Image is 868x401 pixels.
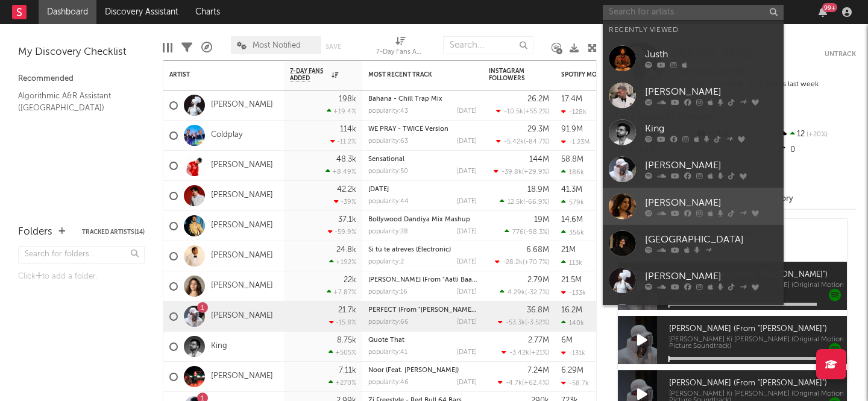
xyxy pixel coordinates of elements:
a: King [603,119,784,159]
span: [PERSON_NAME] (From "[PERSON_NAME]") [669,376,847,391]
div: popularity: 2 [368,259,404,265]
span: -10.5k [504,109,523,115]
div: [DATE] [457,379,477,386]
a: Algorithmic A&R Assistant ([GEOGRAPHIC_DATA]) [18,89,133,114]
div: 21.5M [561,276,582,284]
div: Noor (Feat. Shehnaaz Gill) [368,367,477,374]
div: 91.9M [561,125,583,133]
div: [DATE] [457,259,477,265]
div: 29.3M [527,125,549,133]
div: [DATE] [457,229,477,235]
div: 8.75k [337,336,356,344]
div: ( ) [505,228,549,236]
a: Quote That [368,337,404,344]
div: +192 % [329,258,356,266]
div: popularity: 50 [368,168,408,175]
div: -59.9 % [328,228,356,236]
div: Most Recent Track [368,71,459,78]
div: 41.3M [561,186,582,194]
div: 7.11k [339,367,356,374]
a: [PERSON_NAME] [603,276,784,315]
div: [PERSON_NAME] [645,89,778,103]
div: 12 [776,127,856,142]
a: [PERSON_NAME] [211,160,273,171]
a: [PERSON_NAME] [603,198,784,237]
div: [DATE] [457,108,477,115]
div: +19.4 % [327,107,356,115]
div: +8.49 % [325,168,356,175]
div: [DATE] [457,138,477,145]
a: [PERSON_NAME] [603,159,784,198]
div: 22k [344,276,356,284]
div: popularity: 66 [368,319,409,326]
div: ( ) [500,288,549,296]
span: +62.4 % [524,380,547,387]
div: 48.3k [336,156,356,163]
div: popularity: 41 [368,349,407,356]
div: Instagram Followers [489,68,531,82]
span: -28.2k [503,259,523,266]
div: ( ) [496,107,549,115]
div: +505 % [329,349,356,356]
div: Bollywood Dandiya Mix Mashup [368,216,477,223]
div: 186k [561,168,584,176]
div: 113k [561,259,582,267]
a: [PERSON_NAME] [211,311,273,321]
div: popularity: 43 [368,108,408,115]
div: -131k [561,349,585,357]
a: Bahana - Chill Trap Mix [368,96,442,103]
div: popularity: 63 [368,138,408,145]
a: PERFECT (From "[PERSON_NAME]") [368,307,477,314]
div: 7-Day Fans Added (7-Day Fans Added) [376,30,424,65]
div: ( ) [502,349,549,356]
div: 0 [776,142,856,158]
button: 99+ [819,7,827,17]
div: WE PRAY - TWICE Version [368,126,477,133]
div: 114k [340,125,356,133]
div: popularity: 44 [368,198,409,205]
button: Save [325,43,341,50]
a: WE PRAY - TWICE Version [368,126,448,133]
div: Spotify Monthly Listeners [561,71,652,78]
div: 140k [561,319,584,327]
a: [PERSON_NAME] [603,315,784,355]
div: 24.8k [336,246,356,254]
div: Bahana - Chill Trap Mix [368,96,477,103]
div: [DATE] [457,168,477,175]
div: 16.2M [561,306,582,314]
span: +29.9 % [524,169,547,175]
div: -58.7k [561,379,589,387]
div: [DATE] [457,289,477,295]
span: -32.7 % [527,289,547,296]
div: 6.68M [526,246,549,254]
div: 99 + [822,3,837,12]
div: ( ) [494,168,549,175]
div: 58.8M [561,156,583,163]
div: 37.1k [338,216,356,224]
a: Sensational [368,156,404,163]
div: [PERSON_NAME] [645,167,778,182]
span: Most Notified [253,42,301,49]
div: -39 % [334,198,356,206]
a: Justh [603,41,784,80]
a: [PERSON_NAME] [211,281,273,291]
div: King [645,128,778,142]
a: [GEOGRAPHIC_DATA] [603,237,784,276]
input: Search for artists [603,5,784,20]
input: Search for folders... [18,246,145,264]
a: [DATE] [368,186,389,193]
div: 21M [561,246,576,254]
div: [PERSON_NAME] [645,206,778,221]
span: -66.9 % [525,199,547,206]
div: 144M [529,156,549,163]
div: -1.23M [561,138,590,146]
span: -3.52 % [527,320,547,326]
div: 356k [561,229,584,236]
div: 2.79M [527,276,549,284]
button: Untrack [825,48,856,60]
div: 17.4M [561,95,582,103]
div: Filters [181,30,192,65]
div: -128k [561,108,587,116]
a: [PERSON_NAME] [211,221,273,231]
span: -4.7k [506,380,522,387]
